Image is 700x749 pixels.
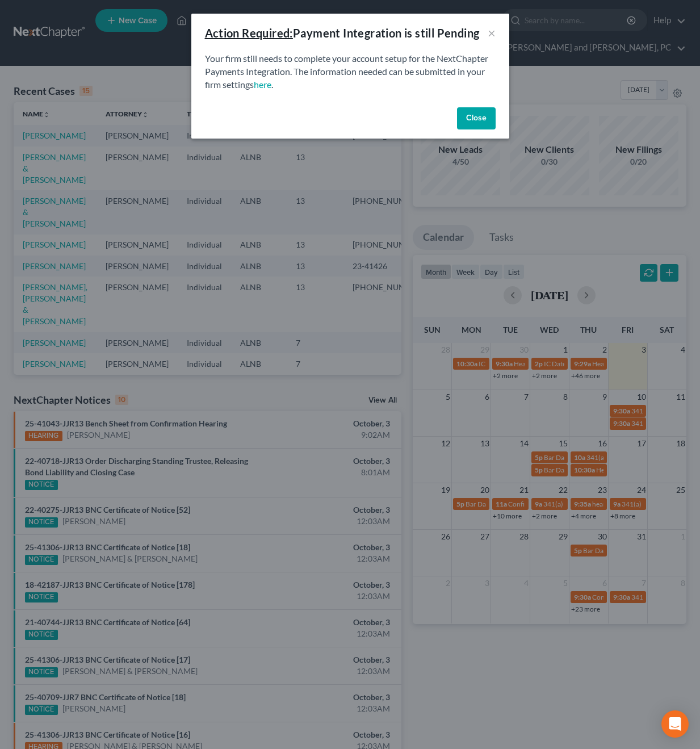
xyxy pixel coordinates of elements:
div: Open Intercom Messenger [661,710,689,738]
p: Your firm still needs to complete your account setup for the NextChapter Payments Integration. Th... [205,52,496,91]
a: here [254,79,271,90]
button: × [488,26,496,40]
button: Close [457,107,496,130]
u: Action Required: [205,26,293,40]
div: Payment Integration is still Pending [205,25,480,41]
